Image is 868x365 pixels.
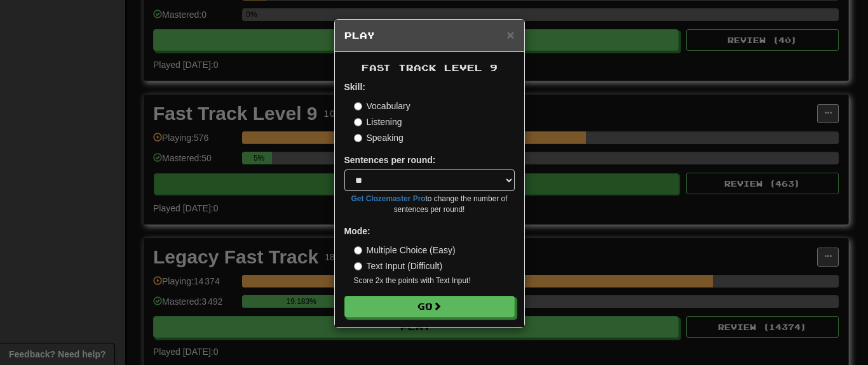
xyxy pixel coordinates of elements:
[354,275,515,286] small: Score 2x the points with Text Input !
[344,194,515,215] small: to change the number of sentences per round!
[506,28,514,41] button: Close
[344,29,515,42] h5: Play
[354,244,456,256] label: Multiple Choice (Easy)
[354,134,362,142] input: Speaking
[354,102,362,110] input: Vocabulary
[354,246,362,255] input: Multiple Choice (Easy)
[362,62,498,73] span: Fast Track Level 9
[351,194,426,203] a: Get Clozemaster Pro
[354,262,362,270] input: Text Input (Difficult)
[344,154,436,166] label: Sentences per round:
[344,82,365,92] strong: Skill:
[344,226,370,236] strong: Mode:
[354,131,403,144] label: Speaking
[344,296,515,317] button: Go
[506,27,514,42] span: ×
[354,100,410,112] label: Vocabulary
[354,118,362,126] input: Listening
[354,260,443,272] label: Text Input (Difficult)
[354,116,402,128] label: Listening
